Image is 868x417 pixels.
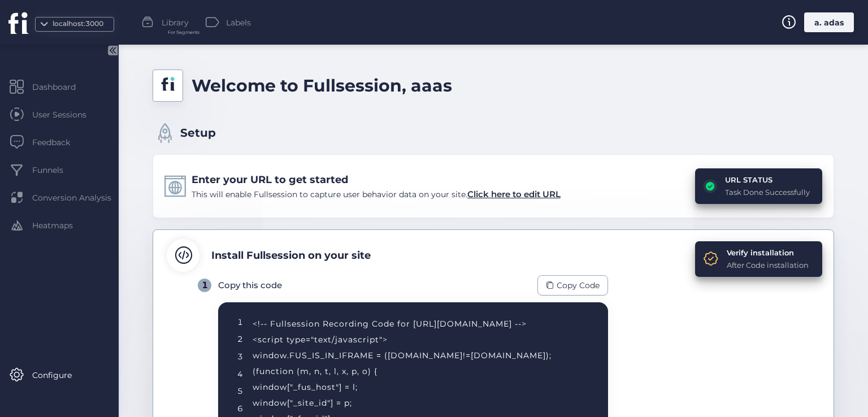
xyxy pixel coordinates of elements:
span: Funnels [32,164,80,176]
div: 3 [237,350,243,363]
div: Install Fullsession on your site [211,247,371,263]
span: Conversion Analysis [32,192,128,204]
span: Dashboard [32,81,93,93]
div: Task Done Successfully [725,186,810,198]
div: URL STATUS [725,174,810,185]
div: Copy this code [218,279,282,292]
div: localhost:3000 [50,19,106,29]
div: After Code installation [727,259,809,271]
div: Verify installation [727,247,809,258]
div: 5 [237,385,243,397]
div: a. adas [804,12,854,32]
div: 2 [237,333,243,345]
div: Enter your URL to get started [192,172,561,188]
span: Click here to edit URL [467,189,561,199]
span: Library [162,16,189,29]
span: Labels [226,16,251,29]
div: 6 [237,402,243,415]
span: Configure [32,369,89,381]
span: Heatmaps [32,219,90,232]
span: User Sessions [32,108,103,121]
div: 1 [198,279,211,292]
div: 1 [237,316,243,328]
div: 4 [237,368,243,380]
span: For Segments [168,29,199,36]
span: Setup [180,124,216,142]
span: Copy Code [557,279,600,292]
div: This will enable Fullsession to capture user behavior data on your site. [192,188,561,201]
span: Feedback [32,136,87,149]
div: Welcome to Fullsession, aaas [192,72,452,99]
